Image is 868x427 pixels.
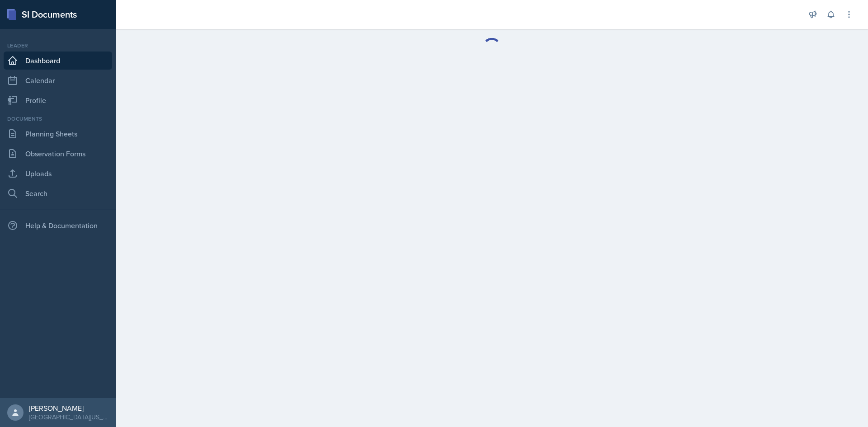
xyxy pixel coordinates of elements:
a: Calendar [4,71,112,89]
div: Documents [4,115,112,123]
a: Uploads [4,164,112,183]
a: Profile [4,91,112,109]
div: Leader [4,42,112,50]
div: Help & Documentation [4,216,112,235]
a: Observation Forms [4,145,112,163]
a: Dashboard [4,52,112,70]
a: Planning Sheets [4,125,112,143]
div: [PERSON_NAME] [29,404,108,413]
div: [GEOGRAPHIC_DATA][US_STATE] in [GEOGRAPHIC_DATA] [29,413,108,422]
a: Search [4,184,112,202]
